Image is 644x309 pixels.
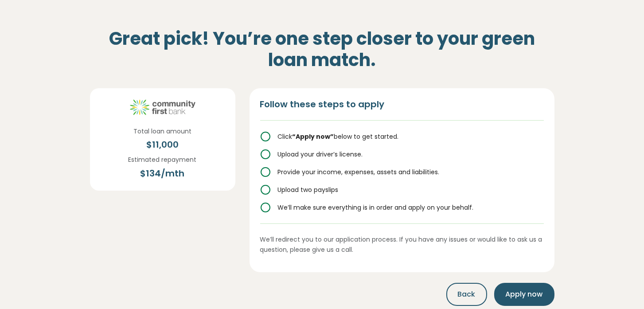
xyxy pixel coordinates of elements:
p: Estimated repayment [129,155,197,164]
button: Apply now [494,283,554,306]
div: $ 11,000 [133,138,191,151]
h2: Follow these steps to apply [260,99,544,121]
h2: Great pick! You’re one step closer to your green loan match. [90,17,554,81]
span: Provide your income, expenses, assets and liabilities. [278,168,440,176]
strong: “Apply now” [293,132,334,141]
span: Back [458,289,476,300]
p: We’ll redirect you to our application process. If you have any issues or would like to ask us a q... [260,223,544,254]
button: Back [446,283,487,306]
span: Upload your driver’s license. [278,150,363,159]
img: Green Loan [129,99,196,116]
div: $ 134 /mth [129,167,197,180]
span: Click below to get started. [278,132,399,141]
span: We’ll make sure everything is in order and apply on your behalf. [278,203,474,212]
span: Upload two payslips [278,185,339,194]
span: Apply now [506,289,543,300]
p: Total loan amount [133,126,191,136]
